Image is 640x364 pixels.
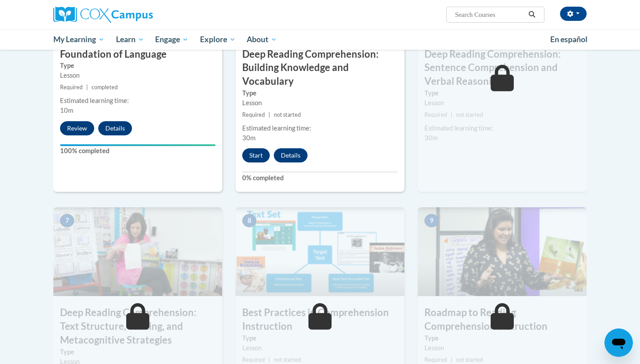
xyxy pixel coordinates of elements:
span: Required [242,111,265,118]
h3: Deep Reading Comprehension: Sentence Comprehension and Verbal Reasoning [418,47,587,88]
span: | [451,111,452,118]
span: Required [424,356,447,363]
div: Estimated learning time: [424,123,580,133]
div: Lesson [424,343,580,353]
span: | [86,84,88,91]
a: Learn [110,29,150,50]
span: Explore [200,34,236,45]
label: Type [424,88,580,98]
iframe: Button to launch messaging window [604,328,633,357]
span: not started [274,111,301,118]
input: Search Courses [454,9,525,20]
img: Course Image [53,207,222,296]
button: Search [525,9,539,20]
span: | [268,111,270,118]
span: not started [274,356,301,363]
a: Engage [149,29,194,50]
div: Main menu [40,29,600,50]
span: En español [550,35,588,44]
button: Details [274,148,308,162]
label: 100% completed [60,146,216,156]
span: Learn [116,34,144,45]
a: En español [544,30,593,49]
span: not started [456,111,483,118]
span: 10m [60,107,73,114]
label: Type [242,333,398,343]
label: Type [60,347,216,357]
span: 30m [424,134,438,142]
span: 7 [60,214,74,227]
div: Lesson [242,98,398,108]
button: Account Settings [560,7,587,21]
span: My Learning [53,34,104,45]
span: completed [92,84,118,91]
a: About [241,29,283,50]
img: Course Image [418,207,587,296]
span: Engage [155,34,188,45]
span: 8 [242,214,256,227]
img: Cox Campus [53,7,153,23]
div: Lesson [242,343,398,353]
span: Required [60,84,83,91]
button: Details [98,121,132,135]
div: Your progress [60,144,216,146]
span: Required [242,356,265,363]
div: Estimated learning time: [60,96,216,106]
h3: Roadmap to Reading Comprehension Instruction [418,306,587,333]
div: Estimated learning time: [242,123,398,133]
h3: Deep Reading Comprehension: Text Structure, Writing, and Metacognitive Strategies [53,306,222,347]
span: About [247,34,277,45]
a: Explore [194,29,241,50]
h3: Foundation of Language [53,47,222,61]
span: not started [456,356,483,363]
div: Lesson [424,98,580,108]
a: Cox Campus [53,7,222,23]
h3: Best Practices in Comprehension Instruction [236,306,404,333]
a: My Learning [48,29,110,50]
span: 9 [424,214,439,227]
span: 30m [242,134,256,142]
span: Required [424,111,447,118]
label: 0% completed [242,173,398,183]
label: Type [424,333,580,343]
label: Type [60,61,216,71]
img: Course Image [236,207,404,296]
button: Start [242,148,270,162]
h3: Deep Reading Comprehension: Building Knowledge and Vocabulary [236,47,404,88]
span: | [451,356,452,363]
label: Type [242,88,398,98]
div: Lesson [60,71,216,80]
span: | [268,356,270,363]
button: Review [60,121,94,135]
